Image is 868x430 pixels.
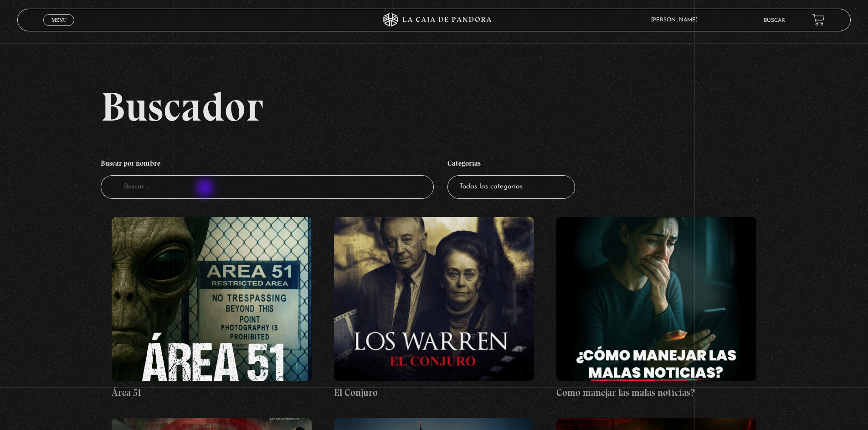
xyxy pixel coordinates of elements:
[647,17,707,23] span: [PERSON_NAME]
[334,217,534,400] a: El Conjuro
[48,25,70,31] span: Cerrar
[556,217,756,400] a: Como manejar las malas noticias?
[764,18,785,23] a: Buscar
[447,154,575,175] h4: Categorías
[556,385,756,400] h4: Como manejar las malas noticias?
[112,385,312,400] h4: Área 51
[334,385,534,400] h4: El Conjuro
[112,217,312,400] a: Área 51
[51,17,67,23] span: Menu
[101,86,851,127] h2: Buscador
[812,14,825,26] a: View your shopping cart
[101,154,434,175] h4: Buscar por nombre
